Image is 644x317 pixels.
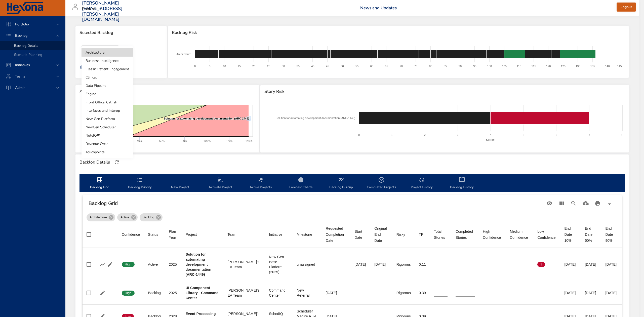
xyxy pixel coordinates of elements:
[82,115,133,123] li: New Gen Platform
[82,98,133,106] li: Front Office: Catfish
[82,90,133,98] li: Engine
[82,82,133,90] li: Data Pipeline
[82,73,133,82] li: Clinical
[82,131,133,140] li: NoteIQ™
[82,106,133,115] li: Interfaces and Interop
[82,48,133,57] li: Architecture
[82,140,133,148] li: Revenue Cycle
[82,148,133,156] li: Touchpoints
[82,65,133,73] li: Classic Patient Engagement
[82,123,133,131] li: NewGen Scheduler
[82,57,133,65] li: Business Intelligence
